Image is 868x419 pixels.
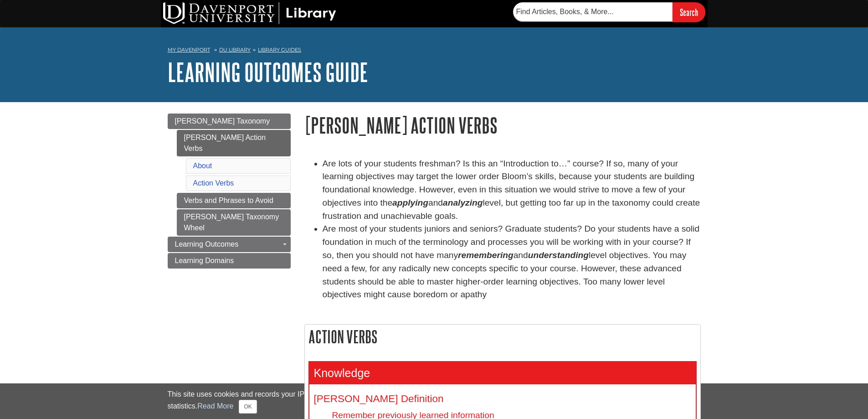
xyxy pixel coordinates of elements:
[193,179,234,187] a: Action Verbs
[314,393,691,405] h4: [PERSON_NAME] Definition
[168,389,701,414] div: This site uses cookies and records your IP address for usage statistics. Additionally, we use Goo...
[443,198,483,207] strong: analyzing
[177,193,291,208] a: Verbs and Phrases to Avoid
[323,157,701,223] li: Are lots of your students freshman? Is this an “Introduction to…” course? If so, many of your lea...
[513,2,705,22] form: Searches DU Library's articles, books, and more
[168,114,291,129] a: [PERSON_NAME] Taxonomy
[309,362,696,384] h3: Knowledge
[163,2,336,24] img: DU Library
[258,47,301,53] a: Library Guides
[513,2,673,21] input: Find Articles, Books, & More...
[458,250,514,260] em: remembering
[168,237,291,252] a: Learning Outcomes
[175,117,270,125] span: [PERSON_NAME] Taxonomy
[177,130,291,156] a: [PERSON_NAME] Action Verbs
[168,114,291,269] div: Guide Page Menu
[175,257,234,264] span: Learning Domains
[168,253,291,269] a: Learning Domains
[304,114,701,137] h1: [PERSON_NAME] Action Verbs
[168,58,368,86] a: Learning Outcomes Guide
[168,46,210,54] a: My Davenport
[528,250,589,260] em: understanding
[175,240,239,248] span: Learning Outcomes
[193,162,212,170] a: About
[177,209,291,236] a: [PERSON_NAME] Taxonomy Wheel
[239,400,257,414] button: Close
[305,325,700,349] h2: Action Verbs
[673,2,705,22] input: Search
[168,44,701,58] nav: breadcrumb
[323,222,701,301] li: Are most of your students juniors and seniors? Graduate students? Do your students have a solid f...
[219,47,251,53] a: DU Library
[392,198,428,207] strong: applying
[197,402,233,410] a: Read More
